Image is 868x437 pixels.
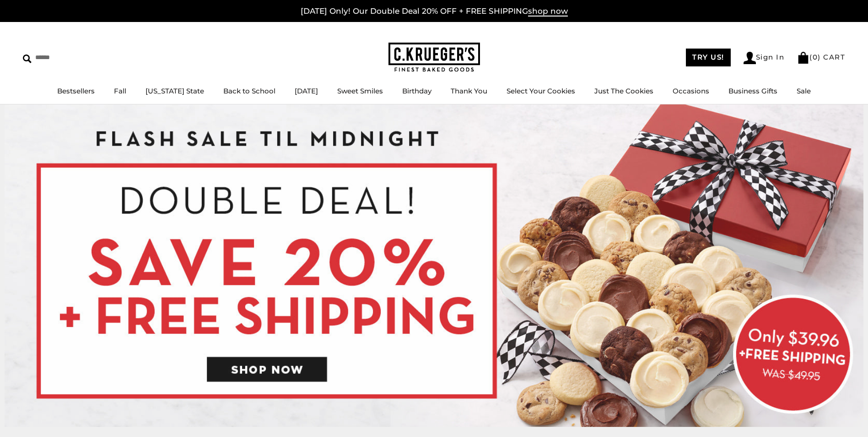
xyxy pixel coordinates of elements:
img: Bag [797,52,809,64]
a: Business Gifts [728,87,777,95]
a: Just The Cookies [594,87,653,95]
a: [DATE] Only! Our Double Deal 20% OFF + FREE SHIPPINGshop now [301,6,568,16]
img: Search [23,55,32,63]
a: Select Your Cookies [507,87,575,95]
a: (0) CART [797,53,845,61]
a: Occasions [673,87,709,95]
a: Sweet Smiles [337,87,383,95]
a: [DATE] [295,87,318,95]
img: Account [744,52,756,64]
a: Birthday [402,87,431,95]
input: Search [23,50,132,65]
a: Fall [114,87,126,95]
img: C.KRUEGER'S [388,43,480,72]
a: Sign In [744,52,785,64]
img: C.Krueger's Special Offer [5,104,863,427]
a: Sale [797,87,811,95]
a: Back to School [223,87,275,95]
a: TRY US! [686,49,731,66]
span: shop now [528,6,568,16]
a: [US_STATE] State [146,87,204,95]
a: Thank You [451,87,487,95]
a: Bestsellers [57,87,95,95]
span: 0 [813,53,818,61]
